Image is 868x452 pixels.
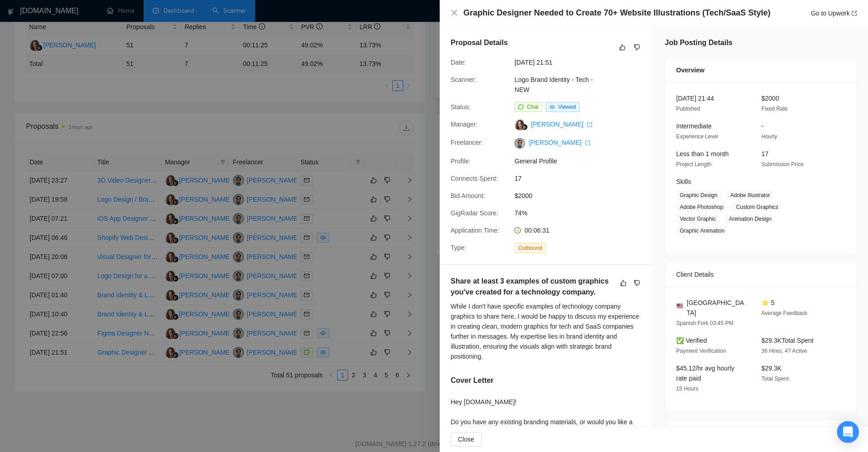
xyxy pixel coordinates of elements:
[451,157,471,165] span: Profile:
[451,103,471,111] span: Status:
[618,278,629,289] button: like
[451,59,466,66] span: Date:
[676,226,728,236] span: Graphic Animation
[761,150,769,157] span: 17
[811,10,857,17] a: Go to Upworkexport
[761,348,807,354] span: 36 Hires, 47 Active
[761,133,777,140] span: Hourly
[514,191,651,201] span: $2000
[514,208,651,218] span: 74%
[451,227,499,234] span: Application Time:
[451,37,508,48] h5: Proposal Details
[514,173,651,183] span: 17
[451,209,498,217] span: GigRadar Score:
[676,320,733,326] span: Spanish Fork 03:45 PM
[619,44,626,51] span: like
[676,365,734,382] span: $45.12/hr avg hourly rate paid
[761,161,804,168] span: Submission Price
[527,104,538,110] span: Chat
[761,337,813,344] span: $29.3K Total Spent
[676,133,718,140] span: Experience Level
[676,150,729,157] span: Less than 1 month
[676,65,704,75] span: Overview
[687,298,747,318] span: [GEOGRAPHIC_DATA]
[514,227,521,234] span: clock-circle
[558,104,576,110] span: Viewed
[676,122,712,130] span: Intermediate
[761,122,764,130] span: -
[676,202,727,212] span: Adobe Photoshop
[761,95,779,102] span: $2000
[676,214,719,224] span: Vector Graphic
[617,42,628,53] button: like
[761,299,775,306] span: ⭐ 5
[665,37,732,48] h5: Job Posting Details
[529,139,591,146] a: [PERSON_NAME] export
[727,190,774,200] span: Adobe Illustrator
[451,192,485,199] span: Bid Amount:
[463,7,770,19] h4: Graphic Designer Needed to Create 70+ Website Illustrations (Tech/SaaS Style)
[676,190,721,200] span: Graphic Design
[514,138,525,149] img: c1r-9lICcRil7_lz8wxd_0h-emanD2lvA9N1qfx76LsF7Np7rc4U-DBXDoJIl7WQVO
[632,42,642,53] button: dislike
[451,9,458,16] span: close
[514,156,651,166] span: General Profile
[632,278,642,289] button: dislike
[550,104,555,110] span: eye
[725,214,775,224] span: Animation Design
[634,279,640,287] span: dislike
[451,121,478,128] span: Manager:
[585,140,591,146] span: export
[524,227,550,234] span: 00:06:31
[676,386,699,392] span: 15 Hours
[852,10,857,16] span: export
[676,348,726,354] span: Payment Verification
[514,243,546,253] span: Outbound
[837,421,859,443] div: Open Intercom Messenger
[732,202,782,212] span: Custom Graphics
[761,376,789,382] span: Total Spent
[521,124,528,130] img: gigradar-bm.png
[514,76,593,93] a: Logo Brand Identity - Tech - NEW
[451,139,483,146] span: Freelancer:
[451,9,458,17] button: Close
[761,310,807,316] span: Average Feedback
[451,276,614,298] h5: Share at least 3 examples of custom graphics you've created for a technology company.
[514,57,651,67] span: [DATE] 21:51
[676,262,846,287] div: Client Details
[587,122,592,127] span: export
[676,337,707,344] span: ✅ Verified
[451,76,476,83] span: Scanner:
[676,106,700,112] span: Published
[451,375,493,386] h5: Cover Letter
[451,301,642,361] div: While I don't have specific examples of technology company graphics to share here, I would be hap...
[677,303,683,309] img: 🇺🇸
[451,244,466,251] span: Type:
[620,279,627,287] span: like
[676,95,714,102] span: [DATE] 21:44
[531,121,592,128] a: [PERSON_NAME] export
[634,44,640,51] span: dislike
[518,104,524,110] span: message
[451,432,482,447] button: Close
[451,175,498,182] span: Connects Spent:
[676,420,846,445] div: Job Description
[676,178,691,185] span: Skills
[761,106,788,112] span: Fixed Rate
[676,161,711,168] span: Project Length
[761,365,781,372] span: $29.3K
[458,434,474,444] span: Close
